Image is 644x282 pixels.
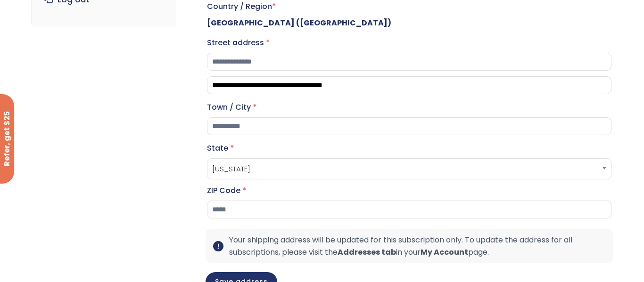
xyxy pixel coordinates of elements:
label: State [207,141,611,156]
span: State [207,158,611,179]
label: Town / City [207,100,611,115]
abbr: required [253,102,257,113]
abbr: required [230,143,234,153]
label: ZIP Code [207,183,611,198]
span: Florida [212,163,606,174]
label: Street address [207,35,611,50]
b: My Account [421,247,468,258]
strong: [GEOGRAPHIC_DATA] ([GEOGRAPHIC_DATA]) [207,17,391,28]
abbr: required [272,1,276,12]
abbr: required [266,37,270,48]
b: Addresses tab [338,247,396,258]
abbr: required [242,185,247,196]
p: Your shipping address will be updated for this subscription only. To update the address for all s... [229,234,605,258]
